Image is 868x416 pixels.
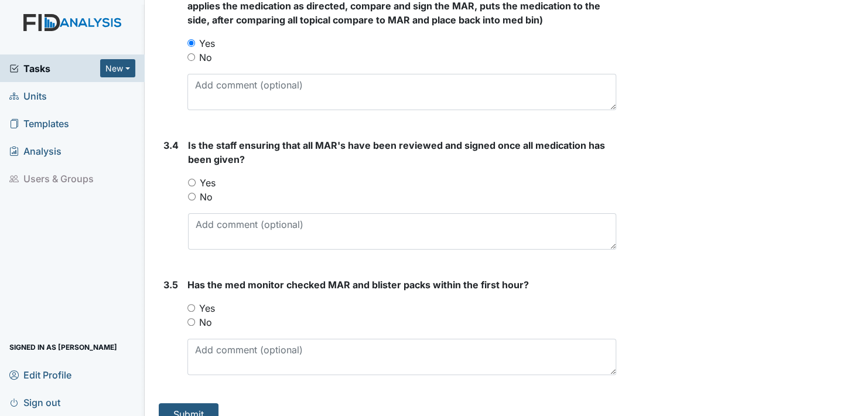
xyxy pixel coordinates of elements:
input: No [187,53,195,61]
label: Yes [199,301,215,315]
span: Units [9,87,47,105]
span: Is the staff ensuring that all MAR's have been reviewed and signed once all medication has been g... [188,139,605,165]
input: Yes [187,39,195,47]
label: Yes [200,176,216,190]
a: Tasks [9,62,100,76]
span: Sign out [9,393,60,411]
label: No [199,50,212,64]
span: Edit Profile [9,366,71,384]
label: Yes [199,36,215,50]
input: No [188,193,196,200]
span: Has the med monitor checked MAR and blister packs within the first hour? [187,279,529,291]
input: No [187,318,195,326]
input: Yes [187,304,195,312]
button: New [100,59,135,77]
span: Analysis [9,142,61,160]
input: Yes [188,179,196,186]
span: Templates [9,114,69,132]
span: Signed in as [PERSON_NAME] [9,338,117,356]
label: No [199,315,212,329]
label: 3.5 [163,278,178,292]
label: No [200,190,213,204]
label: 3.4 [163,138,179,152]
